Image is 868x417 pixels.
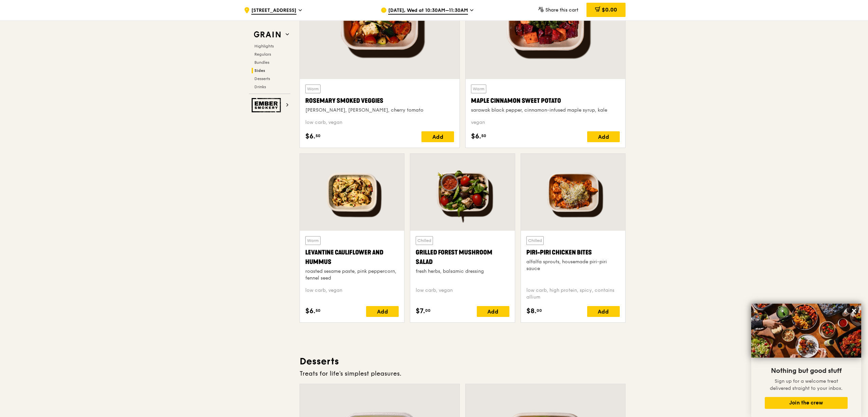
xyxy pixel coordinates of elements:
[471,119,620,126] div: vegan
[252,29,283,41] img: Grain web logo
[481,133,486,138] span: 50
[305,236,321,245] div: Warm
[305,248,399,267] div: Levantine Cauliflower and Hummus
[471,131,481,141] span: $6.
[388,7,468,15] span: [DATE], Wed at 10:30AM–11:30AM
[587,131,620,142] div: Add
[751,304,861,358] img: DSC07876-Edit02-Large.jpeg
[416,306,425,316] span: $7.
[526,287,620,301] div: low carb, high protein, spicy, contains allium
[305,119,454,126] div: low carb, vegan
[537,308,542,313] span: 00
[416,287,509,301] div: low carb, vegan
[305,107,454,114] div: [PERSON_NAME], [PERSON_NAME], cherry tomato
[254,76,270,81] span: Desserts
[416,236,433,245] div: Chilled
[602,6,617,13] span: $0.00
[421,131,454,142] div: Add
[471,107,620,114] div: sarawak black pepper, cinnamon-infused maple syrup, kale
[315,133,321,138] span: 50
[471,84,486,93] div: Warm
[425,308,431,313] span: 00
[254,84,266,89] span: Drinks
[771,367,842,375] span: Nothing but good stuff
[366,306,399,317] div: Add
[471,96,620,106] div: Maple Cinnamon Sweet Potato
[477,306,509,317] div: Add
[305,268,399,282] div: roasted sesame paste, pink peppercorn, fennel seed
[765,397,848,409] button: Join the crew
[305,84,321,93] div: Warm
[251,7,296,15] span: [STREET_ADDRESS]
[526,306,537,316] span: $8.
[254,60,269,65] span: Bundles
[305,306,315,316] span: $6.
[416,268,509,275] div: fresh herbs, balsamic dressing
[849,305,860,316] button: Close
[252,98,283,112] img: Ember Smokery web logo
[526,248,620,257] div: Piri-piri Chicken Bites
[305,131,315,141] span: $6.
[305,96,454,106] div: Rosemary Smoked Veggies
[300,369,626,378] div: Treats for life's simplest pleasures.
[305,287,399,301] div: low carb, vegan
[526,236,544,245] div: Chilled
[416,248,509,267] div: Grilled Forest Mushroom Salad
[300,355,626,367] h3: Desserts
[254,44,274,49] span: Highlights
[315,308,321,313] span: 50
[254,52,271,57] span: Regulars
[545,7,578,13] span: Share this cart
[587,306,620,317] div: Add
[254,68,265,73] span: Sides
[526,259,620,272] div: alfalfa sprouts, housemade piri-piri sauce
[770,378,843,391] span: Sign up for a welcome treat delivered straight to your inbox.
